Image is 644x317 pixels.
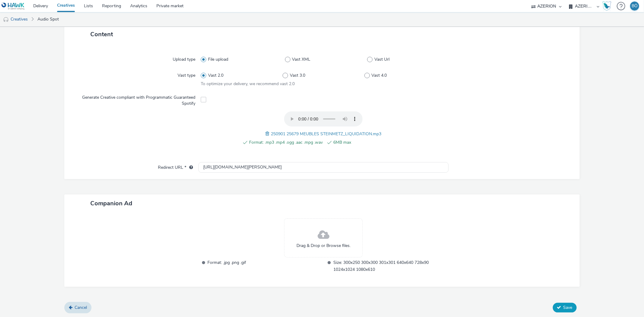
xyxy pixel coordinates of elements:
span: To optimize your delivery, we recommend vast 2.0 [201,81,295,87]
label: Generate Creative compliant with Programmatic Guaranteed Spotify [75,92,198,107]
label: Upload type [170,54,198,62]
a: Audio Spot [34,12,62,27]
div: URL will be used as a validation URL with some SSPs and it will be the redirection URL of your cr... [186,165,193,171]
span: Vast 4.0 [371,72,387,78]
input: url... [198,162,448,173]
span: Vast Url [374,56,389,62]
img: undefined Logo [2,2,25,10]
span: Vast 2.0 [208,72,223,78]
span: Companion Ad [90,199,132,207]
button: Save [553,303,577,312]
img: audio [3,17,9,23]
span: 250901 25679 MEUBLES STEINMETZ_LIQUIDATION.mp3 [271,131,381,137]
span: Cancel [75,305,87,310]
span: Content [90,30,113,38]
span: Save [563,305,572,310]
div: BÖ [632,2,638,11]
span: Vast XML [292,56,310,62]
span: Format: .jpg .png .gif [207,259,323,273]
span: Drag & Drop or Browse files. [296,243,351,249]
label: Vast type [175,70,198,78]
span: 6MB max [333,139,407,146]
span: Format: .mp3 .mp4 .ogg .aac .mpg .wav [249,139,323,146]
a: Cancel [64,302,91,313]
img: Hawk Academy [602,1,611,11]
span: File upload [208,56,228,62]
span: Vast 3.0 [290,72,305,78]
a: Hawk Academy [602,1,614,11]
label: Redirect URL * [155,162,195,171]
span: Size: 300x250 300x300 301x301 640x640 728x90 1024x1024 1080x610 [333,259,449,273]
